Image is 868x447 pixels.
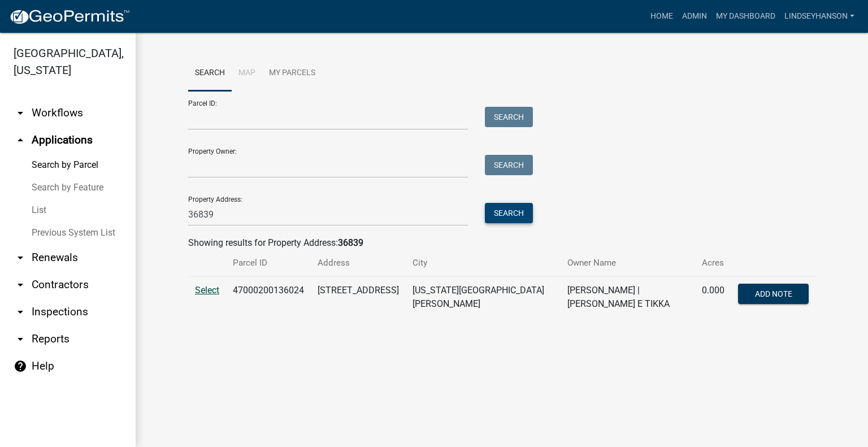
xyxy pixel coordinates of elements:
th: Acres [695,250,731,276]
td: 47000200136024 [226,277,311,318]
td: [PERSON_NAME] | [PERSON_NAME] E TIKKA [561,277,695,318]
i: arrow_drop_down [14,278,27,292]
th: City [406,250,561,276]
a: Select [195,285,219,296]
th: Address [311,250,406,276]
strong: 36839 [338,237,363,248]
td: [US_STATE][GEOGRAPHIC_DATA][PERSON_NAME] [406,277,561,318]
i: arrow_drop_up [14,133,27,147]
td: [STREET_ADDRESS] [311,277,406,318]
span: Add Note [754,289,792,298]
a: My Parcels [262,55,322,92]
th: Owner Name [561,250,695,276]
button: Search [485,203,533,223]
button: Add Note [738,284,809,304]
a: Home [646,6,678,27]
i: help [14,359,27,373]
a: Admin [678,6,711,27]
i: arrow_drop_down [14,251,27,264]
button: Search [485,155,533,175]
a: Search [188,55,232,92]
i: arrow_drop_down [14,332,27,346]
button: Search [485,107,533,127]
a: My Dashboard [711,6,780,27]
div: Showing results for Property Address: [188,236,815,250]
td: 0.000 [695,277,731,318]
th: Parcel ID [226,250,311,276]
i: arrow_drop_down [14,106,27,120]
i: arrow_drop_down [14,305,27,319]
a: Lindseyhanson [780,6,859,27]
